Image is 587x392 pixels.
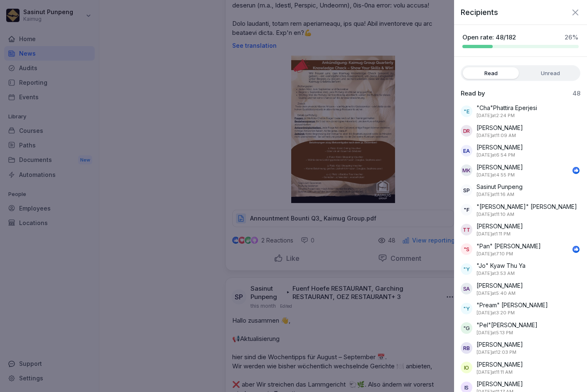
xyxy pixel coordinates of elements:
p: August 22, 2025 at 12:03 PM [476,349,516,356]
p: Open rate: 48/182 [462,33,516,42]
p: 48 [572,89,580,98]
div: "G [461,322,472,334]
p: "Pream" [PERSON_NAME] [476,301,548,309]
p: August 22, 2025 at 11:10 AM [476,211,514,218]
div: RB [461,342,472,354]
p: [PERSON_NAME] [476,360,523,369]
p: August 22, 2025 at 11:16 AM [476,191,514,198]
p: August 25, 2025 at 5:40 AM [476,290,516,297]
p: "Jo" Kyaw Thu Ya [476,261,526,270]
div: SA [461,283,472,294]
p: "Pan" [PERSON_NAME] [476,242,541,250]
div: DR [461,125,472,137]
p: August 22, 2025 at 6:54 PM [476,152,515,159]
img: like [573,167,580,174]
p: Read by [461,89,485,98]
div: TT [461,224,472,235]
p: "[PERSON_NAME]" [PERSON_NAME] [476,202,577,211]
p: August 22, 2025 at 4:55 PM [476,171,515,179]
img: like [573,246,580,252]
div: "F [461,204,472,216]
div: EA [461,145,472,157]
p: Sasinut Punpeng [476,182,523,191]
div: SP [461,184,472,196]
p: "Pel"[PERSON_NAME] [476,321,538,329]
p: August 22, 2025 at 11:11 AM [476,369,513,376]
p: 26 % [565,33,579,42]
div: "Y [461,263,472,275]
p: August 22, 2025 at 11:09 AM [476,132,516,139]
p: August 24, 2025 at 5:13 PM [476,329,513,336]
p: [PERSON_NAME] [476,143,523,152]
div: "S [461,243,472,255]
div: "Y [461,303,472,314]
div: IO [461,362,472,373]
p: August 24, 2025 at 3:53 AM [476,270,515,277]
p: [PERSON_NAME] [476,281,523,290]
p: August 22, 2025 at 2:24 PM [476,112,515,119]
p: August 22, 2025 at 1:11 PM [476,230,511,238]
p: August 22, 2025 at 7:10 PM [476,250,513,257]
p: [PERSON_NAME] [476,163,523,171]
p: [PERSON_NAME] [476,340,523,349]
label: Read [463,67,519,79]
label: Unread [522,67,578,79]
div: "E [461,105,472,117]
p: [PERSON_NAME] [476,380,523,388]
div: MK [461,164,472,176]
p: August 25, 2025 at 3:20 PM [476,309,515,316]
p: [PERSON_NAME] [476,222,523,230]
p: "Cha"Phattira Eperjesi [476,103,537,112]
p: Recipients [461,7,498,18]
p: [PERSON_NAME] [476,123,523,132]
